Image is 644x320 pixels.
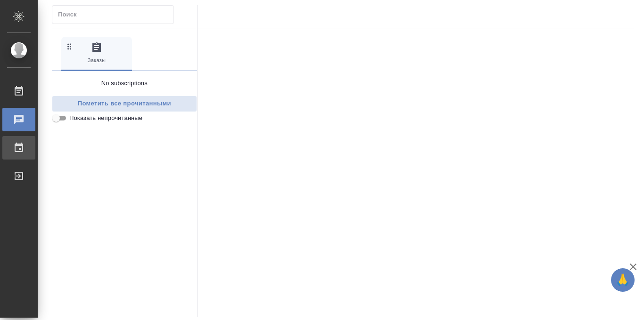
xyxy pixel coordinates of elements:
[57,98,192,109] span: Пометить все прочитанными
[611,268,635,292] button: 🙏
[65,42,74,51] svg: Зажми и перетащи, чтобы поменять порядок вкладок
[615,270,631,290] span: 🙏
[52,96,197,112] button: Пометить все прочитанными
[58,8,173,21] input: Поиск
[69,113,142,123] span: Показать непрочитанные
[101,79,148,88] p: No subscriptions
[65,42,128,65] span: Заказы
